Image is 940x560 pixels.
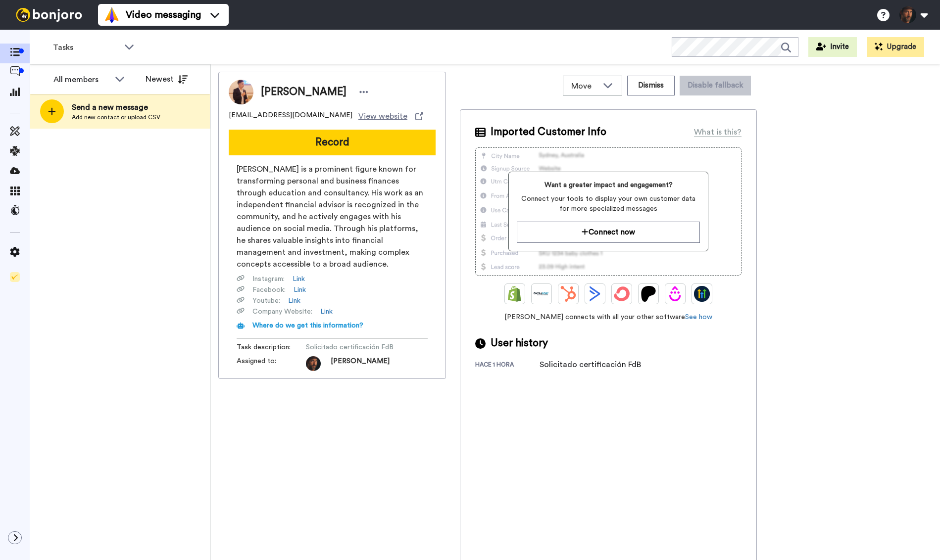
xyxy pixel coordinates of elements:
[72,113,160,121] span: Add new contact or upload CSV
[641,286,656,302] img: Patreon
[694,126,742,138] div: What is this?
[507,286,523,302] img: Shopify
[229,130,436,155] button: Record
[252,307,312,317] span: Company Website :
[517,194,699,214] span: Connect your tools to display your own customer data for more specialized messages
[358,110,407,122] span: View website
[331,356,390,371] span: [PERSON_NAME]
[126,8,201,22] span: Video messaging
[358,110,423,122] a: View website
[53,74,110,86] div: All members
[237,163,428,270] span: [PERSON_NAME] is a prominent figure known for transforming personal and business finances through...
[237,342,306,352] span: Task description :
[237,356,306,371] span: Assigned to:
[306,342,400,352] span: Solicitado certificación FdB
[252,274,285,284] span: Instagram :
[491,336,548,351] span: User history
[534,286,549,302] img: Ontraport
[614,286,630,302] img: ConvertKit
[306,356,321,371] img: 433a0d39-d5e5-4e8b-95ab-563eba39db7f-1570019947.jpg
[517,180,699,190] span: Want a greater impact and engagement?
[680,76,751,95] button: Disable fallback
[53,42,119,53] span: Tasks
[475,361,540,371] div: hace 1 hora
[252,322,363,329] span: Where do we get this information?
[320,307,333,317] a: Link
[627,76,675,95] button: Dismiss
[475,312,742,322] span: [PERSON_NAME] connects with all your other software
[685,314,712,321] a: See how
[294,285,306,295] a: Link
[288,296,300,306] a: Link
[571,80,598,92] span: Move
[10,272,20,282] img: Checklist.svg
[867,37,924,57] button: Upgrade
[694,286,710,302] img: GoHighLevel
[138,69,195,89] button: Newest
[261,85,346,99] span: [PERSON_NAME]
[229,80,253,104] img: Image of Angelo Nisi
[252,285,286,295] span: Facebook :
[12,8,86,22] img: bj-logo-header-white.svg
[491,125,606,140] span: Imported Customer Info
[808,37,857,57] button: Invite
[587,286,603,302] img: ActiveCampaign
[667,286,683,302] img: Drip
[229,110,352,122] span: [EMAIL_ADDRESS][DOMAIN_NAME]
[252,296,280,306] span: Youtube :
[560,286,576,302] img: Hubspot
[293,274,305,284] a: Link
[72,101,160,113] span: Send a new message
[517,222,699,243] button: Connect now
[540,359,641,371] div: Solicitado certificación FdB
[104,7,120,23] img: vm-color.svg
